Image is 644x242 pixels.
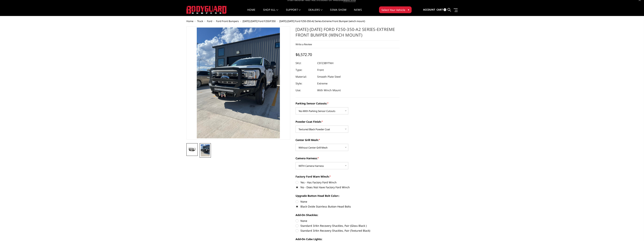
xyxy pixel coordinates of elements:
a: shop all [263,8,278,16]
dt: SKU: [296,60,314,67]
label: Powder Coat Finish: [296,120,400,124]
label: Camera Harness: [296,156,400,160]
img: 2023-2025 Ford F250-350-A2 Series-Extreme Front Bumper (winch mount) [188,148,197,152]
label: None [296,200,400,204]
label: Center Grill Mesh: [296,138,400,142]
span: Cart [436,8,443,11]
label: Standard 3/4in Recovery Shackles, Pair (Gloss Black ) [296,224,400,228]
img: 2023-2025 Ford F250-350-A2 Series-Extreme Front Bumper (winch mount) [201,144,210,156]
dd: Extreme [317,80,328,87]
label: Standard 3/4in Recovery Shackles, Pair (Textured Black) [296,229,400,233]
label: Black Oxide Stainless Button-Head Bolts [296,204,400,208]
a: Write a Review [296,43,312,46]
label: Upgrade Button Head Bolt Color:: [296,194,400,198]
span: 0 [443,8,446,11]
a: Home [247,8,255,16]
h1: [DATE]-[DATE] Ford F250-350-A2 Series-Extreme Front Bumper (winch mount) [296,26,400,41]
a: Account [423,5,435,15]
dt: Material: [296,73,314,80]
span: Select Your Vehicle [381,8,405,12]
dt: Style: [296,80,314,87]
label: No - Does Not Have Factory Ford Winch [296,185,400,189]
a: Support [286,8,301,16]
dd: Front [317,67,324,73]
a: Cart 0 [436,5,446,15]
dd: With Winch Mount [317,87,341,94]
dt: Type: [296,67,314,73]
span: $6,572.70 [296,52,312,57]
a: Dealers [308,8,323,16]
a: [DATE]-[DATE] Ford F250/F350 [243,19,276,23]
label: None [296,219,400,223]
label: Add-On Cube Lights: [296,237,400,241]
label: Parking Sensor Cutouts: [296,101,400,105]
span: [DATE]-[DATE] Ford F250-350-A2 Series-Extreme Front Bumper (winch mount) [279,19,365,23]
button: Select Your Vehicle [379,6,412,13]
a: SEMA Show [330,8,346,16]
dt: Use: [296,87,314,94]
img: BODYGUARD BUMPERS [186,6,227,14]
a: 2023-2025 Ford F250-350-A2 Series-Extreme Front Bumper (winch mount) [186,26,290,139]
dd: CEF23BYTNH [317,60,333,67]
span: ▾ [408,8,409,12]
a: Ford [207,19,212,23]
label: Add-On Shackles: [296,213,400,217]
label: Factory Ford Warn Winch: [296,175,400,178]
a: Home [186,19,193,23]
span: Account [423,8,435,11]
a: Truck [197,19,203,23]
a: News [354,8,362,16]
dd: Smooth Plate Steel [317,73,341,80]
label: Yes - Has Factory Ford Winch [296,180,400,184]
a: Ford Front Bumpers [216,19,239,23]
